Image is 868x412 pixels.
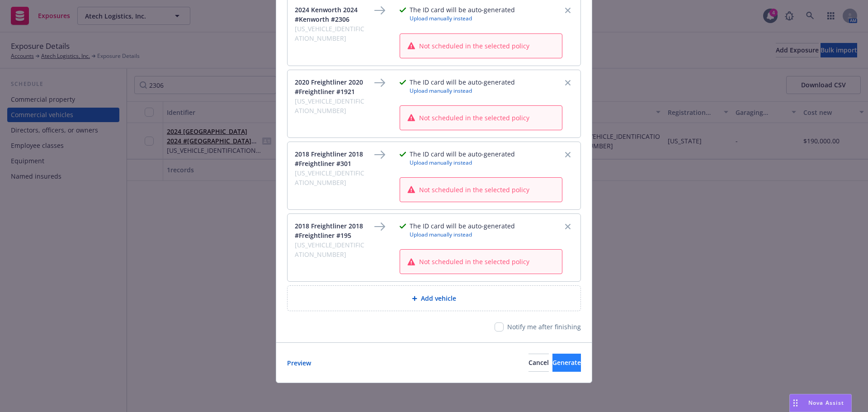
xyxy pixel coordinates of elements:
span: The ID card will be auto-generated [410,77,515,87]
span: Not scheduled in the selected policy [419,41,529,51]
span: [US_VEHICLE_IDENTIFICATION_NUMBER] [295,168,367,187]
a: remove [562,77,573,88]
span: [US_VEHICLE_IDENTIFICATION_NUMBER] [295,240,367,259]
button: Cancel [528,354,549,372]
span: 2018 Freightliner 2018 #Freightliner #301 [295,149,367,168]
span: Nova Assist [808,399,844,407]
span: [US_VEHICLE_IDENTIFICATION_NUMBER] [295,96,367,115]
span: Not scheduled in the selected policy [419,113,529,123]
span: 2020 Freightliner 2020 #Freightliner #1921 [295,77,367,96]
div: Drag to move [790,394,801,412]
button: Nova Assist [789,394,852,412]
span: 2018 Freightliner 2018 #Freightliner #195 [295,221,367,240]
a: remove [562,149,573,160]
span: Generate [552,358,581,367]
span: The ID card will be auto-generated [410,149,515,159]
span: Not scheduled in the selected policy [419,257,529,266]
span: Upload manually instead [410,159,515,166]
span: The ID card will be auto-generated [410,5,515,14]
span: Cancel [528,358,549,367]
a: remove [562,221,573,232]
a: Preview [287,358,311,368]
span: Not scheduled in the selected policy [419,185,529,194]
div: Add vehicle [287,285,581,311]
span: 2024 Kenworth 2024 #Kenworth #2306 [295,5,367,24]
span: The ID card will be auto-generated [410,221,515,231]
span: Add vehicle [421,294,456,303]
span: Upload manually instead [410,231,515,238]
span: Upload manually instead [410,14,515,22]
span: [US_VEHICLE_IDENTIFICATION_NUMBER] [295,24,367,43]
a: remove [562,5,573,16]
span: Upload manually instead [410,87,515,95]
button: Generate [552,354,581,372]
p: Notify me after finishing [507,322,581,331]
